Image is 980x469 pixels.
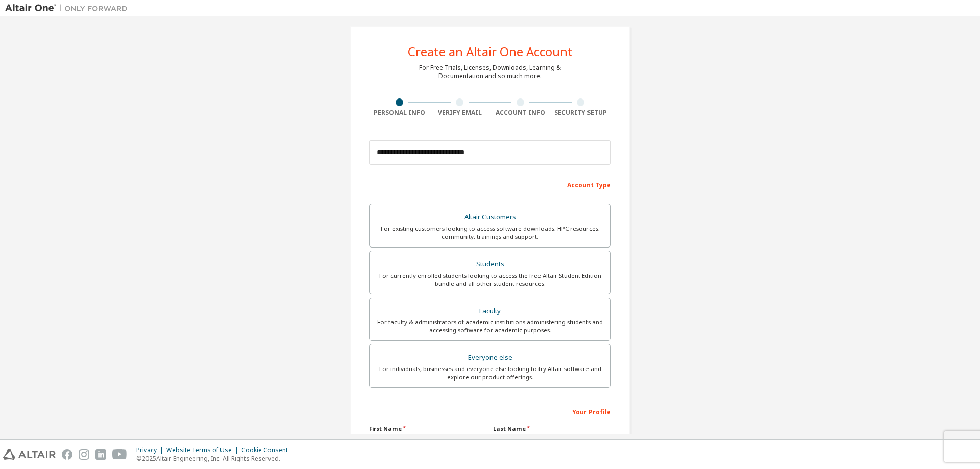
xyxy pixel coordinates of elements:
div: For currently enrolled students looking to access the free Altair Student Edition bundle and all ... [376,271,604,288]
img: youtube.svg [112,449,127,460]
div: For existing customers looking to access software downloads, HPC resources, community, trainings ... [376,225,604,241]
div: Your Profile [369,403,611,419]
img: Altair One [5,3,133,13]
div: Account Type [369,176,611,192]
div: For individuals, businesses and everyone else looking to try Altair software and explore our prod... [376,365,604,381]
p: © 2025 Altair Engineering, Inc. All Rights Reserved. [136,454,294,463]
div: Altair Customers [376,210,604,225]
div: Verify Email [430,109,491,117]
label: Last Name [493,425,611,433]
div: Create an Altair One Account [408,45,573,58]
div: Everyone else [376,351,604,365]
div: For faculty & administrators of academic institutions administering students and accessing softwa... [376,318,604,334]
div: Personal Info [369,109,430,117]
img: linkedin.svg [95,449,106,460]
div: Cookie Consent [241,446,294,454]
div: Account Info [490,109,551,117]
label: First Name [369,425,487,433]
img: facebook.svg [62,449,72,460]
img: instagram.svg [79,449,89,460]
div: Website Terms of Use [166,446,241,454]
div: For Free Trials, Licenses, Downloads, Learning & Documentation and so much more. [419,64,561,80]
div: Students [376,257,604,271]
div: Privacy [136,446,166,454]
div: Faculty [376,304,604,318]
img: altair_logo.svg [3,449,56,460]
div: Security Setup [551,109,611,117]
